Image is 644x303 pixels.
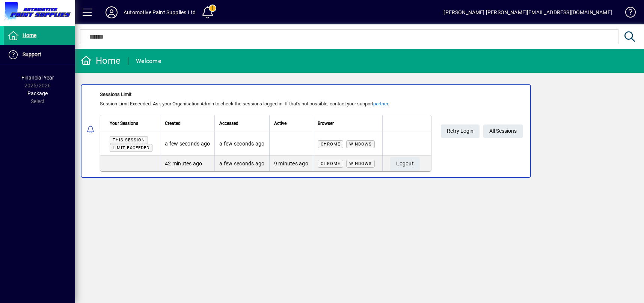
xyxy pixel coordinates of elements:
[75,84,644,178] app-alert-notification-menu-item: Sessions Limit
[396,157,414,170] span: Logout
[489,125,517,137] span: All Sessions
[349,161,372,166] span: Windows
[274,119,287,127] span: Active
[318,119,334,127] span: Browser
[214,156,269,171] td: a few seconds ago
[443,6,612,18] div: [PERSON_NAME] [PERSON_NAME][EMAIL_ADDRESS][DOMAIN_NAME]
[160,156,214,171] td: 42 minutes ago
[160,132,214,156] td: a few seconds ago
[349,142,372,147] span: Windows
[441,124,480,138] button: Retry Login
[100,100,431,108] div: Session Limit Exceeded. Ask your Organisation Admin to check the sessions logged in. If that's no...
[321,142,340,147] span: Chrome
[219,119,238,127] span: Accessed
[81,55,121,67] div: Home
[23,51,41,57] span: Support
[21,75,54,81] span: Financial Year
[124,6,196,18] div: Automotive Paint Supplies Ltd
[100,6,124,19] button: Profile
[23,32,36,38] span: Home
[113,138,145,142] span: This session
[110,119,138,127] span: Your Sessions
[483,124,523,138] a: All Sessions
[373,101,388,106] a: partner
[100,91,431,98] div: Sessions Limit
[390,157,420,171] button: Logout
[321,161,340,166] span: Chrome
[136,55,161,67] div: Welcome
[447,125,474,137] span: Retry Login
[4,45,75,64] a: Support
[620,1,635,26] a: Knowledge Base
[269,156,313,171] td: 9 minutes ago
[214,132,269,156] td: a few seconds ago
[27,90,48,96] span: Package
[165,119,181,127] span: Created
[113,145,149,150] span: Limit exceeded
